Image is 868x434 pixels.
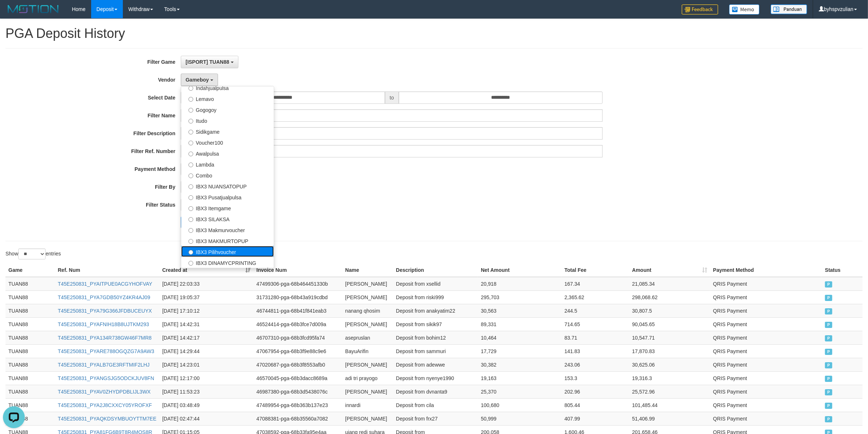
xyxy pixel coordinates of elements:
[478,290,561,304] td: 295,703
[393,344,478,358] td: Deposit from sammuri
[393,412,478,425] td: Deposit from frx27
[710,344,822,358] td: QRIS Payment
[58,362,150,368] a: T45E250831_PYALB7GE3RFTMIF2LHJ
[629,304,710,317] td: 30,807.5
[55,263,160,277] th: Ref. Num
[253,317,342,331] td: 46524414-pga-68b3fce7d009a
[825,335,832,341] span: PAID
[159,412,253,425] td: [DATE] 02:47:44
[181,126,274,137] label: Sidikgame
[5,290,55,304] td: TUAN88
[342,344,393,358] td: BayuArifin
[253,371,342,385] td: 46570045-pga-68b3dacc8689a
[18,249,46,259] select: Showentries
[342,398,393,412] td: innardi
[342,263,393,277] th: Name
[188,228,193,233] input: IBX3 Makmurvoucher
[5,344,55,358] td: TUAN88
[561,290,629,304] td: 2,365.62
[393,304,478,317] td: Deposit from anakyatim22
[181,213,274,224] label: IBX3 SILAKSA
[188,141,193,145] input: Voucher100
[822,263,863,277] th: Status
[188,250,193,255] input: IBX3 Pilihvoucher
[181,191,274,202] label: IBX3 Pusatjualpulsa
[561,398,629,412] td: 805.44
[58,402,152,408] a: T45E250831_PYA2J8CXXCY05YROFXF
[710,290,822,304] td: QRIS Payment
[188,261,193,266] input: IBX3 DINAMYCPRINTING
[181,246,274,257] label: IBX3 Pilihvoucher
[5,371,55,385] td: TUAN88
[159,398,253,412] td: [DATE] 03:48:49
[710,385,822,398] td: QRIS Payment
[393,398,478,412] td: Deposit from cila
[5,385,55,398] td: TUAN88
[342,412,393,425] td: [PERSON_NAME]
[825,295,832,301] span: PAID
[629,277,710,291] td: 21,085.34
[478,385,561,398] td: 25,370
[682,4,718,15] img: Feedback.jpg
[561,412,629,425] td: 407.99
[561,263,629,277] th: Total Fee
[253,304,342,317] td: 46744811-pga-68b41f841eab3
[253,344,342,358] td: 47067954-pga-68b3f9e88c9e6
[342,290,393,304] td: [PERSON_NAME]
[181,104,274,115] label: Gogogoy
[5,249,61,259] label: Show entries
[710,317,822,331] td: QRIS Payment
[710,358,822,371] td: QRIS Payment
[181,148,274,159] label: Awalpulsa
[253,290,342,304] td: 31731280-pga-68b43a919cdbd
[253,263,342,277] th: Invoice Num
[342,331,393,344] td: asepruslan
[181,56,238,68] button: [ISPORT] TUAN88
[710,371,822,385] td: QRIS Payment
[188,119,193,124] input: Itudo
[710,331,822,344] td: QRIS Payment
[188,163,193,167] input: Lambda
[5,277,55,291] td: TUAN88
[188,206,193,211] input: IBX3 Itemgame
[159,358,253,371] td: [DATE] 14:23:01
[393,358,478,371] td: Deposit from adewwe
[561,331,629,344] td: 83.71
[710,304,822,317] td: QRIS Payment
[393,290,478,304] td: Deposit from riski999
[629,263,710,277] th: Amount: activate to sort column ascending
[159,277,253,291] td: [DATE] 22:03:33
[629,331,710,344] td: 10,547.71
[58,281,152,287] a: T45E250831_PYAITPUE0ACGYHOFVAY
[825,322,832,328] span: PAID
[188,86,193,91] input: Indahjualpulsa
[5,398,55,412] td: TUAN88
[253,412,342,425] td: 47088381-pga-68b35560a7082
[825,281,832,288] span: PAID
[3,3,25,25] button: Open LiveChat chat widget
[188,97,193,102] input: Lemavo
[629,317,710,331] td: 90,045.65
[385,91,399,104] span: to
[181,180,274,191] label: IBX3 NUANSATOPUP
[393,263,478,277] th: Description
[188,217,193,222] input: IBX3 SILAKSA
[478,331,561,344] td: 10,464
[159,331,253,344] td: [DATE] 14:42:17
[825,349,832,355] span: PAID
[5,263,55,277] th: Game
[478,317,561,331] td: 89,331
[478,277,561,291] td: 20,918
[561,304,629,317] td: 244.5
[342,358,393,371] td: [PERSON_NAME]
[342,371,393,385] td: adi tri prayogo
[771,4,807,14] img: panduan.png
[561,344,629,358] td: 141.83
[159,304,253,317] td: [DATE] 17:10:12
[478,358,561,371] td: 30,382
[825,376,832,382] span: PAID
[159,344,253,358] td: [DATE] 14:29:44
[729,4,760,15] img: Button%20Memo.svg
[393,331,478,344] td: Deposit from bohim12
[342,385,393,398] td: [PERSON_NAME]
